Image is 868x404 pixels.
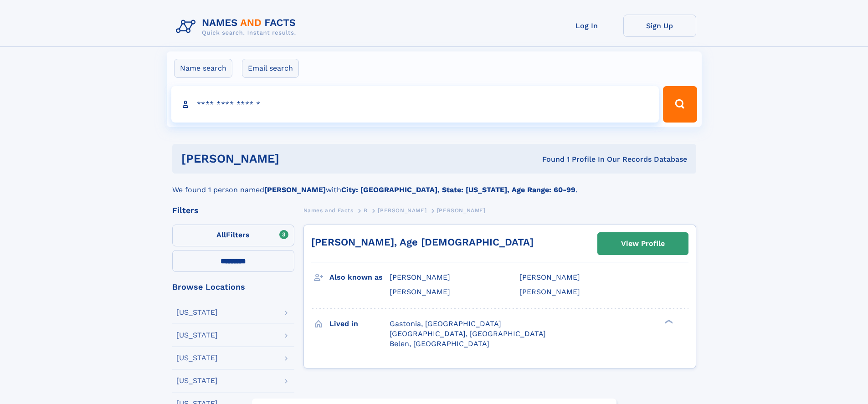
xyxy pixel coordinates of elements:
[378,205,426,216] a: [PERSON_NAME]
[519,287,580,296] span: [PERSON_NAME]
[341,185,575,194] b: City: [GEOGRAPHIC_DATA], State: [US_STATE], Age Range: 60-99
[390,339,489,348] span: Belen, [GEOGRAPHIC_DATA]
[176,377,218,384] div: [US_STATE]
[390,273,450,281] span: [PERSON_NAME]
[172,174,696,195] div: We found 1 person named with .
[172,206,294,215] div: Filters
[329,316,390,332] h3: Lived in
[264,185,326,194] b: [PERSON_NAME]
[174,59,232,78] label: Name search
[176,309,218,316] div: [US_STATE]
[411,154,687,164] div: Found 1 Profile In Our Records Database
[176,354,218,362] div: [US_STATE]
[329,270,390,285] h3: Also known as
[181,153,411,164] h1: [PERSON_NAME]
[176,332,218,339] div: [US_STATE]
[663,318,673,324] div: ❯
[598,233,688,255] a: View Profile
[390,319,501,328] span: Gastonia, [GEOGRAPHIC_DATA]
[242,59,299,78] label: Email search
[519,273,580,281] span: [PERSON_NAME]
[172,15,303,39] img: Logo Names and Facts
[390,287,450,296] span: [PERSON_NAME]
[663,86,697,123] button: Search Button
[172,283,294,291] div: Browse Locations
[364,207,368,214] span: B
[437,207,486,214] span: [PERSON_NAME]
[621,233,665,254] div: View Profile
[311,236,534,248] a: [PERSON_NAME], Age [DEMOGRAPHIC_DATA]
[171,86,659,123] input: search input
[623,15,696,37] a: Sign Up
[216,230,226,239] span: All
[390,329,546,338] span: [GEOGRAPHIC_DATA], [GEOGRAPHIC_DATA]
[378,207,426,214] span: [PERSON_NAME]
[550,15,623,37] a: Log In
[303,205,354,216] a: Names and Facts
[172,225,294,246] label: Filters
[364,205,368,216] a: B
